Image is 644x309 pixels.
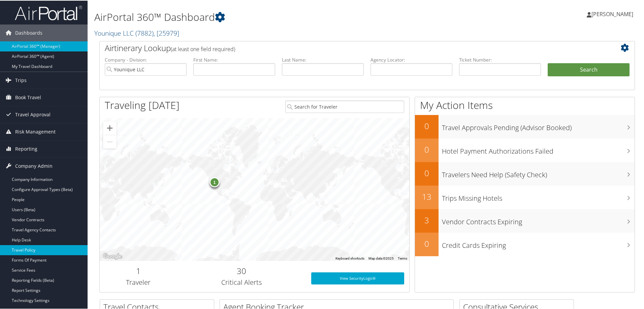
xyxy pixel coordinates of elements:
[15,157,53,174] span: Company Admin
[101,252,124,260] img: Google
[415,237,439,249] h2: 0
[15,140,37,157] span: Reporting
[415,120,439,131] h2: 0
[442,237,635,249] h3: Credit Cards Expiring
[442,143,635,155] h3: Hotel Payment Authorizations Failed
[415,167,439,178] h2: 0
[285,100,404,112] input: Search for Traveler
[171,45,235,52] span: (at least one field required)
[105,56,187,63] label: Company - Division:
[105,277,172,286] h3: Traveler
[442,166,635,179] h3: Travelers Need Help (Safety Check)
[368,256,394,260] span: Map data ©2025
[442,119,635,132] h3: Travel Approvals Pending (Advisor Booked)
[15,88,41,105] span: Book Travel
[15,4,82,20] img: airportal-logo.png
[209,177,219,187] div: 1
[182,277,301,286] h3: Critical Alerts
[135,28,154,37] span: ( 7882 )
[311,272,404,284] a: View SecurityLogic®
[415,232,635,256] a: 0Credit Cards Expiring
[415,98,635,112] h1: My Action Items
[103,134,117,148] button: Zoom out
[415,185,635,208] a: 13Trips Missing Hotels
[193,56,275,63] label: First Name:
[182,265,301,276] h2: 30
[94,9,458,24] h1: AirPortal 360™ Dashboard
[15,71,27,88] span: Trips
[105,265,172,276] h2: 1
[103,121,117,134] button: Zoom in
[415,161,635,185] a: 0Travelers Need Help (Safety Check)
[15,123,56,140] span: Risk Management
[442,213,635,226] h3: Vendor Contracts Expiring
[15,24,42,41] span: Dashboards
[415,138,635,161] a: 0Hotel Payment Authorizations Failed
[371,56,452,63] label: Agency Locator:
[398,256,407,260] a: Terms (opens in new tab)
[15,106,51,122] span: Travel Approval
[101,252,124,260] a: Open this area in Google Maps (opens a new window)
[94,28,179,37] a: Younique LLC
[415,208,635,232] a: 3Vendor Contracts Expiring
[548,63,630,76] button: Search
[591,10,633,17] span: [PERSON_NAME]
[587,3,640,24] a: [PERSON_NAME]
[282,56,364,63] label: Last Name:
[459,56,541,63] label: Ticket Number:
[442,190,635,202] h3: Trips Missing Hotels
[415,114,635,138] a: 0Travel Approvals Pending (Advisor Booked)
[415,143,439,155] h2: 0
[415,190,439,202] h2: 13
[154,28,179,37] span: , [ 25979 ]
[105,42,585,53] h2: Airtinerary Lookup
[415,214,439,225] h2: 3
[335,256,364,260] button: Keyboard shortcuts
[105,98,180,112] h1: Traveling [DATE]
